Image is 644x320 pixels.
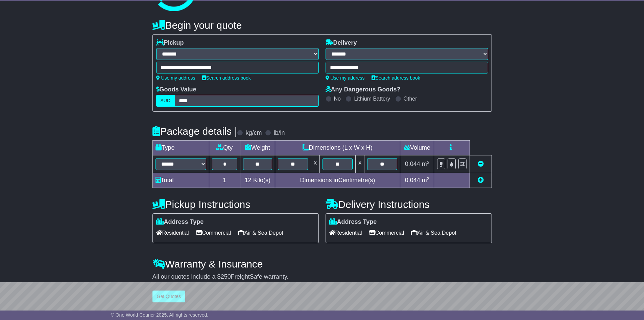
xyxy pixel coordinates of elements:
[240,141,275,155] td: Weight
[245,177,252,184] span: 12
[326,39,357,47] label: Delivery
[422,177,430,184] span: m
[334,95,341,102] label: No
[152,141,209,155] td: Type
[400,141,434,155] td: Volume
[427,176,430,181] sup: 3
[329,228,362,238] span: Residential
[152,126,237,137] h4: Package details |
[369,228,404,238] span: Commercial
[209,141,240,155] td: Qty
[152,258,492,270] h4: Warranty & Insurance
[275,141,400,155] td: Dimensions (L x W x H)
[156,86,196,93] label: Goods Value
[422,161,430,167] span: m
[240,173,275,188] td: Kilo(s)
[202,75,251,81] a: Search address book
[221,273,231,280] span: 250
[326,86,401,93] label: Any Dangerous Goods?
[156,95,175,107] label: AUD
[196,228,231,238] span: Commercial
[405,177,420,184] span: 0.044
[152,173,209,188] td: Total
[209,173,240,188] td: 1
[111,312,209,318] span: © One World Courier 2025. All rights reserved.
[404,95,417,102] label: Other
[245,129,262,137] label: kg/cm
[427,160,430,165] sup: 3
[273,129,285,137] label: lb/in
[372,75,420,81] a: Search address book
[152,199,319,210] h4: Pickup Instructions
[238,228,283,238] span: Air & Sea Depot
[311,155,319,173] td: x
[411,228,456,238] span: Air & Sea Depot
[152,20,492,31] h4: Begin your quote
[156,75,195,81] a: Use my address
[478,177,484,184] a: Add new item
[156,228,189,238] span: Residential
[326,75,365,81] a: Use my address
[156,39,184,47] label: Pickup
[152,273,492,281] div: All our quotes include a $ FreightSafe warranty.
[275,173,400,188] td: Dimensions in Centimetre(s)
[329,218,377,226] label: Address Type
[356,155,364,173] td: x
[326,199,492,210] h4: Delivery Instructions
[405,161,420,167] span: 0.044
[354,95,390,102] label: Lithium Battery
[156,218,204,226] label: Address Type
[478,161,484,167] a: Remove this item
